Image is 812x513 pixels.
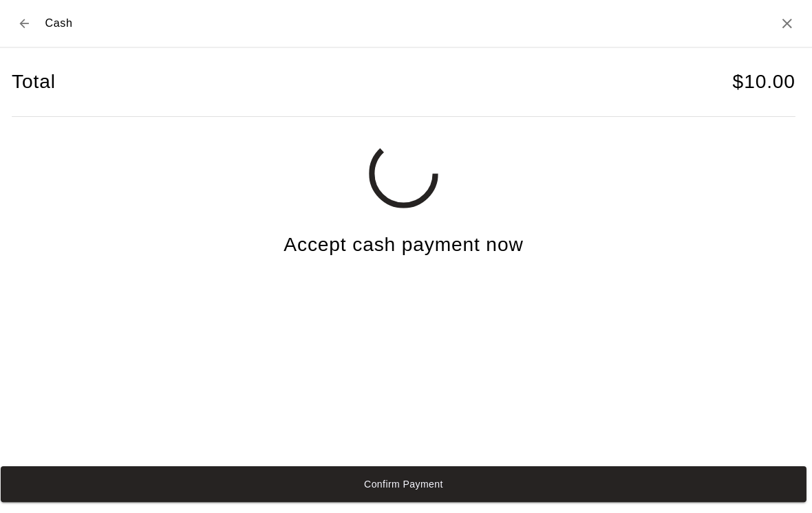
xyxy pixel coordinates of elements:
[17,11,77,36] div: Cash
[17,69,60,94] h4: Total
[17,11,41,36] button: Back to checkout
[6,463,806,499] button: Confirm Payment
[733,69,795,94] h4: $ 10.00
[287,232,525,256] h4: Accept cash payment now
[779,15,795,32] button: Close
